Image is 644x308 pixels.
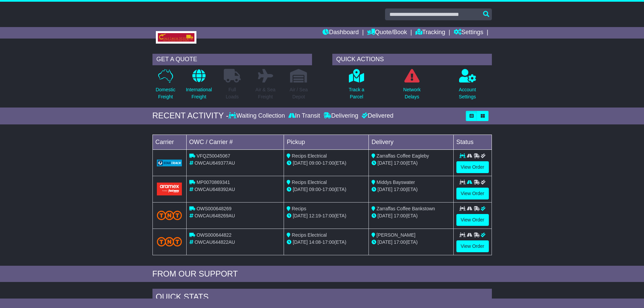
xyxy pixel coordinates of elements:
div: (ETA) [372,212,451,219]
a: DomesticFreight [155,69,175,104]
td: Pickup [284,135,369,149]
div: (ETA) [372,160,451,167]
a: AccountSettings [458,69,476,104]
p: Full Loads [224,86,241,100]
p: International Freight [186,86,212,100]
span: 17:00 [323,160,334,166]
a: Settings [454,27,483,39]
td: Status [453,135,492,149]
span: OWS000648269 [196,206,232,211]
div: Quick Stats [152,289,492,307]
span: 17:00 [394,187,406,192]
div: FROM OUR SUPPORT [152,269,492,279]
a: View Order [456,161,489,173]
a: View Order [456,240,489,252]
span: Recips [292,206,306,211]
p: Air / Sea Depot [290,86,308,100]
div: (ETA) [372,239,451,246]
a: View Order [456,188,489,199]
p: Track a Parcel [349,86,364,100]
span: [PERSON_NAME] [377,232,415,238]
p: Network Delays [403,86,421,100]
div: Delivered [360,112,393,120]
span: Recips Electrical [292,180,327,185]
span: [DATE] [378,239,392,245]
a: Tracking [415,27,445,39]
span: Recips Electrical [292,232,327,238]
span: OWCAU648392AU [194,187,235,192]
span: 09:00 [309,160,321,166]
span: [DATE] [293,213,308,218]
td: Carrier [152,135,186,149]
a: Track aParcel [348,69,364,104]
div: Delivering [322,112,360,120]
img: TNT_Domestic.png [157,237,182,246]
span: 17:00 [323,213,334,218]
span: [DATE] [378,160,392,166]
span: 09:00 [309,187,321,192]
span: OWCAU648269AU [194,213,235,218]
td: Delivery [368,135,453,149]
span: Zarraffas Coffee Eagleby [377,153,429,159]
div: - (ETA) [287,239,366,246]
a: View Order [456,214,489,226]
div: - (ETA) [287,186,366,193]
span: 12:19 [309,213,321,218]
span: Zarraffas Coffee Bankstown [377,206,435,211]
span: Recips Electrical [292,153,327,159]
span: OWCAU644822AU [194,239,235,245]
span: [DATE] [378,187,392,192]
span: OWCAU649377AU [194,160,235,166]
span: 17:00 [394,160,406,166]
span: 17:00 [394,213,406,218]
img: TNT_Domestic.png [157,211,182,220]
span: OWS000644822 [196,232,232,238]
div: - (ETA) [287,160,366,167]
div: RECENT ACTIVITY - [152,111,229,121]
span: [DATE] [293,239,308,245]
a: NetworkDelays [403,69,421,104]
span: 17:00 [323,187,334,192]
span: 17:00 [323,239,334,245]
div: - (ETA) [287,212,366,219]
div: QUICK ACTIONS [332,54,492,65]
a: Quote/Book [367,27,407,39]
span: VFQZ50045067 [196,153,230,159]
span: [DATE] [378,213,392,218]
div: (ETA) [372,186,451,193]
span: MP0070869341 [196,180,230,185]
span: 17:00 [394,239,406,245]
a: InternationalFreight [186,69,212,104]
img: GetCarrierServiceLogo [157,160,182,166]
span: [DATE] [293,187,308,192]
span: 14:08 [309,239,321,245]
td: OWC / Carrier # [186,135,284,149]
span: Middys Bayswater [377,180,415,185]
p: Domestic Freight [156,86,175,100]
p: Account Settings [459,86,476,100]
div: In Transit [287,112,322,120]
a: Dashboard [323,27,359,39]
div: Waiting Collection [229,112,286,120]
img: Aramex.png [157,183,182,195]
p: Air & Sea Freight [256,86,276,100]
div: GET A QUOTE [152,54,312,65]
span: [DATE] [293,160,308,166]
